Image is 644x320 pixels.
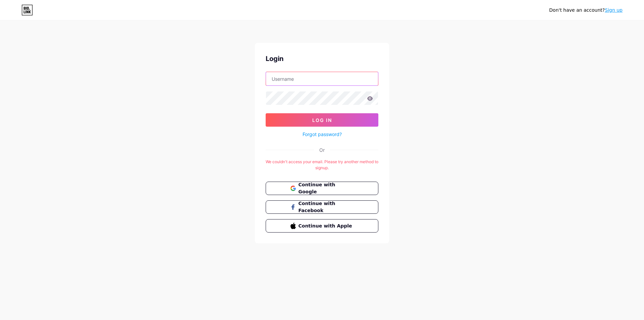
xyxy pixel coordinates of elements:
a: Forgot password? [303,131,342,138]
div: Login [266,54,378,64]
div: We couldn't access your email. Please try another method to signup. [266,159,378,171]
button: Continue with Apple [266,219,378,233]
span: Log In [312,117,332,123]
div: Don't have an account? [549,7,623,14]
button: Log In [266,113,378,127]
span: Continue with Apple [299,222,354,230]
input: Username [266,72,378,85]
span: Continue with Google [299,181,354,195]
a: Sign up [605,7,623,13]
span: Continue with Facebook [299,200,354,214]
div: Or [319,146,325,153]
button: Continue with Facebook [266,200,378,214]
button: Continue with Google [266,182,378,195]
